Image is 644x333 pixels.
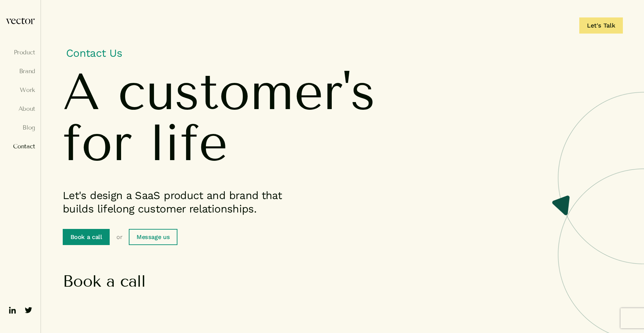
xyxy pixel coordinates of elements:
[23,305,34,316] img: ico-twitter-fill
[150,117,228,169] span: life
[116,233,122,241] span: or
[5,87,35,93] a: Work
[5,68,35,75] a: Brand
[63,66,100,117] span: A
[118,66,375,117] span: customer's
[63,43,622,66] h1: Contact Us
[63,117,132,169] span: for
[5,105,35,112] a: About
[5,124,35,131] a: Blog
[5,49,35,56] a: Product
[63,189,291,216] p: Let's design a SaaS product and brand that builds lifelong customer relationships.
[129,229,177,245] a: Message us
[579,17,623,34] a: Let's Talk
[5,143,35,150] a: Contact
[7,305,18,316] img: ico-linkedin
[63,272,465,291] h2: Book a call
[63,229,110,245] a: Book a call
